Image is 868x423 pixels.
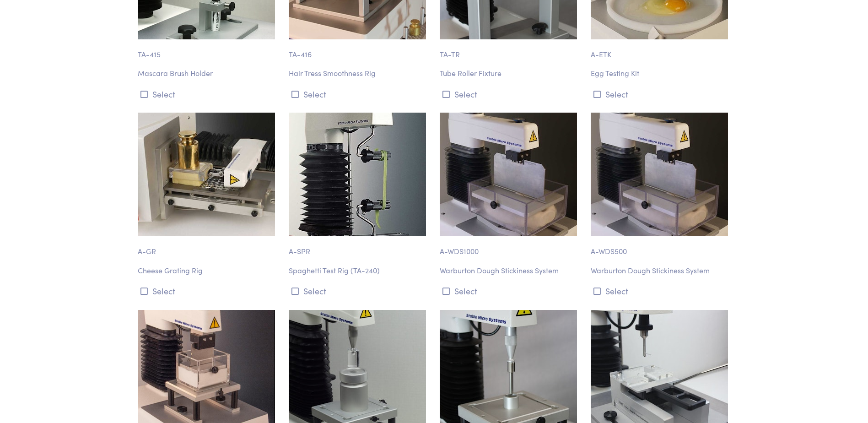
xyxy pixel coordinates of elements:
[440,236,580,257] p: A-WDS1000
[289,67,429,79] p: Hair Tress Smoothness Rig
[289,87,429,102] button: Select
[138,236,278,257] p: A-GR
[591,113,728,236] img: food-a_wds1000-warburtons-dough-stickiness-system-2.jpg
[138,283,278,298] button: Select
[440,265,580,277] p: Warburton Dough Stickiness System
[440,283,580,298] button: Select
[289,113,426,236] img: food-ta_240_a_spr-spaghetti-test-rig-2.jpg
[591,67,731,79] p: Egg Testing Kit
[440,67,580,79] p: Tube Roller Fixture
[138,39,278,60] p: TA-415
[440,87,580,102] button: Select
[289,39,429,60] p: TA-416
[591,39,731,60] p: A-ETK
[289,236,429,257] p: A-SPR
[440,113,577,236] img: food-a_wds1000-warburtons-dough-stickiness-system-2.jpg
[138,87,278,102] button: Select
[138,113,275,236] img: food-a_gr-cheese-grating-rig-3.jpg
[138,67,278,79] p: Mascara Brush Holder
[591,87,731,102] button: Select
[591,283,731,298] button: Select
[289,283,429,298] button: Select
[591,236,731,257] p: A-WDS500
[591,265,731,277] p: Warburton Dough Stickiness System
[440,39,580,60] p: TA-TR
[138,265,278,277] p: Cheese Grating Rig
[289,265,429,277] p: Spaghetti Test Rig (TA-240)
